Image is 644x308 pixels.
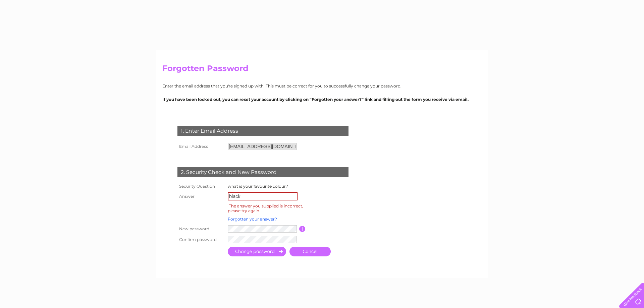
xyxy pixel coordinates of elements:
h2: Forgotten Password [162,64,482,76]
th: Confirm password [176,234,226,245]
input: Submit [228,247,286,256]
a: Forgotten your answer? [228,217,277,222]
a: Cancel [289,247,331,256]
label: what is your favourite colour? [228,184,288,189]
th: Answer [176,191,226,202]
p: Enter the email address that you're signed up with. This must be correct for you to successfully ... [162,83,482,89]
div: 1. Enter Email Address [177,126,348,136]
input: Information [299,226,306,232]
th: Security Question [176,182,226,191]
th: Email Address [176,141,226,152]
div: 2. Security Check and New Password [177,167,348,177]
th: New password [176,224,226,234]
p: If you have been locked out, you can reset your account by clicking on “Forgotten your answer?” l... [162,96,482,103]
div: The answer you supplied is incorrect, please try again. [228,202,303,214]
